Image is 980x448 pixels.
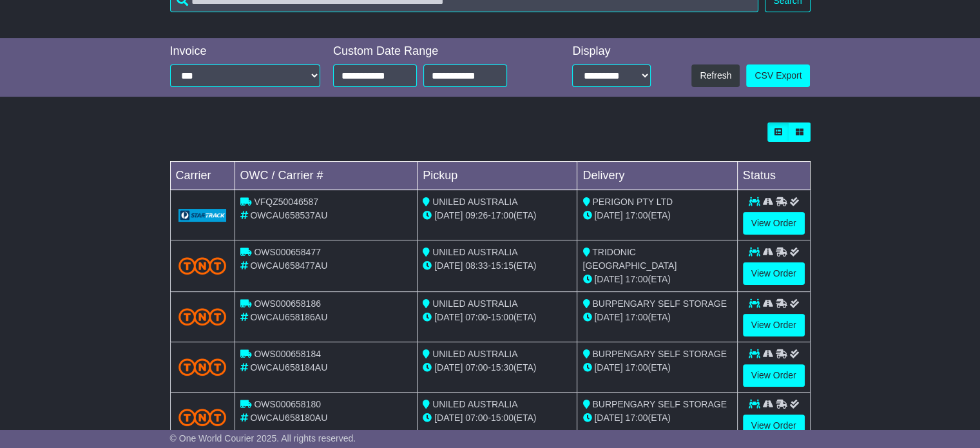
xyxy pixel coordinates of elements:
img: TNT_Domestic.png [178,257,227,275]
span: 15:00 [491,413,514,423]
span: 17:00 [625,362,648,373]
span: TRIDONIC [GEOGRAPHIC_DATA] [582,247,677,271]
div: - (ETA) [423,209,572,222]
span: 07:00 [465,362,488,373]
a: View Order [743,212,805,235]
div: (ETA) [582,209,731,222]
span: © One World Courier 2025. All rights reserved. [170,433,356,443]
div: (ETA) [582,311,731,324]
span: BURPENGARY SELF STORAGE [592,399,727,409]
span: 07:00 [465,413,488,423]
span: [DATE] [594,362,622,373]
span: OWS000658186 [254,298,321,309]
div: (ETA) [582,361,731,375]
div: - (ETA) [423,259,572,273]
img: TNT_Domestic.png [178,409,227,426]
td: OWC / Carrier # [235,162,418,190]
span: 17:00 [625,413,648,423]
div: - (ETA) [423,311,572,324]
div: (ETA) [582,273,731,286]
span: [DATE] [434,362,463,373]
div: Display [572,44,651,59]
span: [DATE] [594,274,622,284]
img: TNT_Domestic.png [178,358,227,376]
span: BURPENGARY SELF STORAGE [592,349,727,359]
span: [DATE] [434,210,463,220]
span: 17:00 [625,312,648,322]
span: 15:00 [491,312,514,322]
div: Invoice [170,44,321,59]
span: [DATE] [434,260,463,271]
span: OWS000658180 [254,399,321,409]
span: UNILED AUSTRALIA [432,349,517,359]
a: View Order [743,262,805,285]
span: [DATE] [434,413,463,423]
td: Carrier [170,162,235,190]
button: Refresh [691,64,740,87]
span: UNILED AUSTRALIA [432,247,517,257]
td: Status [737,162,810,190]
a: View Order [743,314,805,336]
td: Pickup [418,162,577,190]
span: 15:15 [491,260,514,271]
span: 17:00 [625,274,648,284]
span: OWCAU658477AU [250,260,327,271]
div: - (ETA) [423,411,572,425]
span: UNILED AUSTRALIA [432,399,517,409]
div: Custom Date Range [333,44,538,59]
span: OWCAU658537AU [250,210,327,220]
span: [DATE] [434,312,463,322]
span: [DATE] [594,312,622,322]
span: OWS000658184 [254,349,321,359]
span: OWCAU658186AU [250,312,327,322]
img: GetCarrierServiceLogo [178,209,227,222]
span: 17:00 [625,210,648,220]
span: UNILED AUSTRALIA [432,197,517,207]
span: [DATE] [594,413,622,423]
a: CSV Export [746,64,810,87]
img: TNT_Domestic.png [178,308,227,326]
span: OWCAU658184AU [250,362,327,373]
a: View Order [743,414,805,437]
span: OWCAU658180AU [250,413,327,423]
span: 08:33 [465,260,488,271]
a: View Order [743,364,805,387]
span: PERIGON PTY LTD [592,197,673,207]
span: BURPENGARY SELF STORAGE [592,298,727,309]
span: 07:00 [465,312,488,322]
div: (ETA) [582,411,731,425]
span: UNILED AUSTRALIA [432,298,517,309]
div: - (ETA) [423,361,572,375]
td: Delivery [577,162,737,190]
span: VFQZ50046587 [254,197,318,207]
span: 09:26 [465,210,488,220]
span: [DATE] [594,210,622,220]
span: OWS000658477 [254,247,321,257]
span: 15:30 [491,362,514,373]
span: 17:00 [491,210,514,220]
